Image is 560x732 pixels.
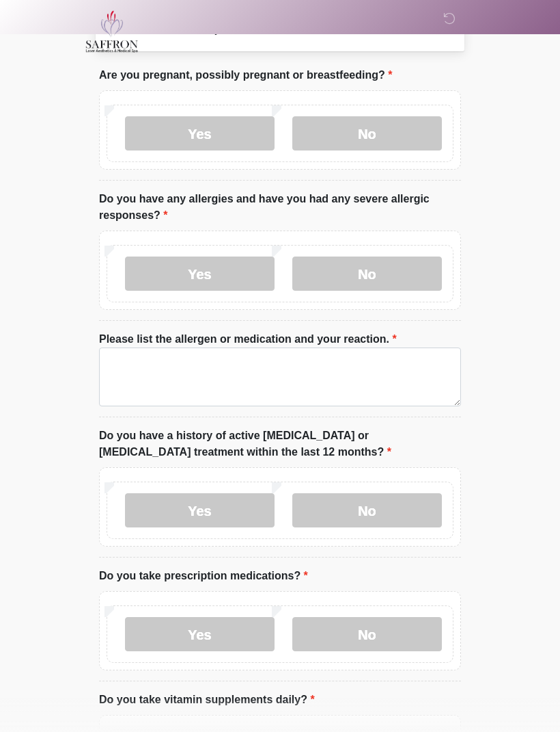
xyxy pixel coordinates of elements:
label: No [292,617,442,651]
label: Do you have any allergies and have you had any severe allergic responses? [99,191,461,224]
label: Yes [125,257,275,291]
label: Do you have a history of active [MEDICAL_DATA] or [MEDICAL_DATA] treatment within the last 12 mon... [99,428,461,460]
label: Are you pregnant, possibly pregnant or breastfeeding? [99,67,392,83]
label: Do you take prescription medications? [99,568,308,584]
label: No [292,116,442,151]
label: No [292,257,442,291]
label: Yes [125,617,275,651]
label: No [292,493,442,527]
label: Please list the allergen or medication and your reaction. [99,331,397,348]
label: Yes [125,493,275,527]
label: Do you take vitamin supplements daily? [99,692,315,708]
img: Saffron Laser Aesthetics and Medical Spa Logo [85,10,139,53]
label: Yes [125,116,275,151]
